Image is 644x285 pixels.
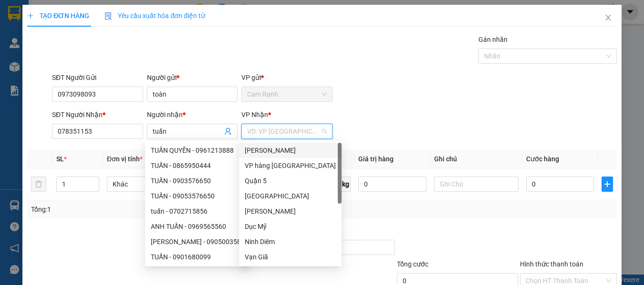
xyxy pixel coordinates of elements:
[27,12,89,20] span: TẠO ĐƠN HÀNG
[145,234,250,249] div: MINH TUẤN - 0905003584
[245,252,336,262] div: Vạn Giã
[241,72,332,83] div: VP gửi
[397,260,428,268] span: Tổng cước
[151,191,245,201] div: TUẤN - 09053576650
[145,188,250,204] div: TUẤN - 09053576650
[245,160,336,171] div: VP hàng [GEOGRAPHIC_DATA]
[104,12,112,20] img: icon
[239,143,342,158] div: Phạm Ngũ Lão
[52,109,143,120] div: SĐT Người Nhận
[151,160,245,171] div: TUẤN - 0865950444
[151,221,245,232] div: ANH TUẤN - 0969565560
[151,252,245,262] div: TUẤN - 0901680099
[520,260,583,268] label: Hình thức thanh toán
[239,219,342,234] div: Dục Mỹ
[245,191,336,201] div: [GEOGRAPHIC_DATA]
[52,72,143,83] div: SĐT Người Gửi
[239,234,342,249] div: Ninh Diêm
[56,155,64,163] span: SL
[241,111,268,118] span: VP Nhận
[31,177,46,192] button: delete
[151,145,245,156] div: TUẤN QUYẾN - 0961213888
[145,173,250,188] div: TUẤN - 0903576650
[595,5,622,31] button: Close
[358,177,426,192] input: 0
[224,128,232,135] span: user-add
[145,204,250,219] div: tuấn - 0702715856
[145,143,250,158] div: TUẤN QUYẾN - 0961213888
[145,158,250,173] div: TUẤN - 0865950444
[430,150,522,168] th: Ghi chú
[245,176,336,186] div: Quận 5
[145,249,250,265] div: TUẤN - 0901680099
[239,204,342,219] div: Diên Khánh
[245,236,336,247] div: Ninh Diêm
[27,12,34,19] span: plus
[478,36,508,43] label: Gán nhãn
[239,158,342,173] div: VP hàng Nha Trang
[245,206,336,216] div: [PERSON_NAME]
[602,177,613,192] button: plus
[245,221,336,232] div: Dục Mỹ
[145,219,250,234] div: ANH TUẤN - 0969565560
[526,155,559,163] span: Cước hàng
[151,206,245,216] div: tuấn - 0702715856
[147,72,238,83] div: Người gửi
[239,249,342,265] div: Vạn Giã
[113,177,186,191] span: Khác
[239,173,342,188] div: Quận 5
[247,87,327,101] span: Cam Ranh
[107,155,143,163] span: Đơn vị tính
[358,155,394,163] span: Giá trị hàng
[151,176,245,186] div: TUẤN - 0903576650
[104,12,205,20] span: Yêu cầu xuất hóa đơn điện tử
[434,177,519,192] input: Ghi Chú
[245,145,336,156] div: [PERSON_NAME]
[31,204,249,215] div: Tổng: 1
[604,14,612,21] span: close
[602,180,612,188] span: plus
[151,236,245,247] div: [PERSON_NAME] - 0905003584
[147,109,238,120] div: Người nhận
[341,177,351,192] span: kg
[239,188,342,204] div: Ninh Hòa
